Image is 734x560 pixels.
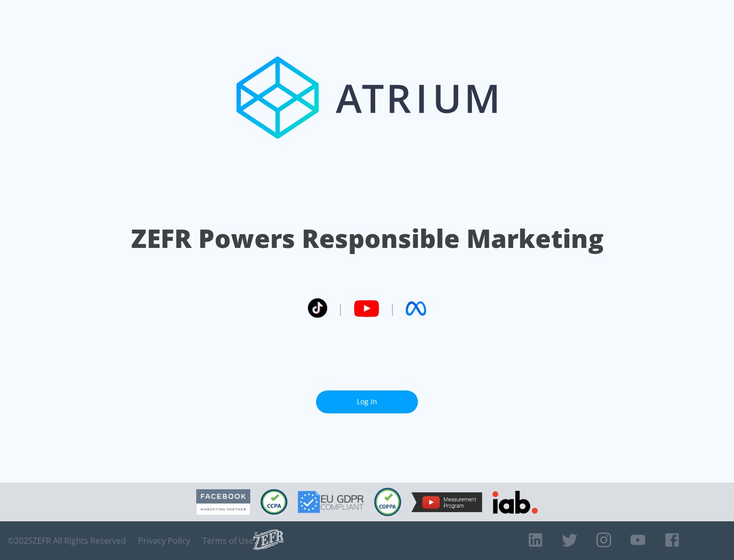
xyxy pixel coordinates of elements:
img: CCPA Compliant [260,489,287,515]
img: GDPR Compliant [298,491,364,513]
img: COPPA Compliant [374,488,401,516]
span: | [389,301,396,316]
img: Facebook Marketing Partner [196,489,250,515]
a: Privacy Policy [138,536,190,546]
a: Log In [316,390,418,413]
span: © 2025 ZEFR All Rights Reserved [8,536,126,546]
h1: ZEFR Powers Responsible Marketing [131,221,604,256]
a: Terms of Use [202,536,253,546]
span: | [337,301,344,316]
img: YouTube Measurement Program [411,492,482,512]
img: IAB [492,491,538,514]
